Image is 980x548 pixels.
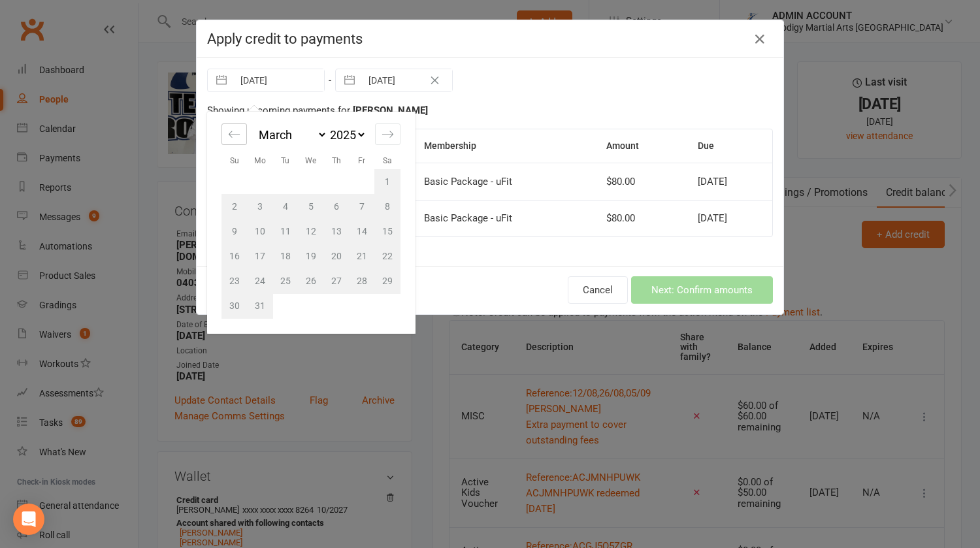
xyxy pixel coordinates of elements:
[281,156,289,165] small: Tu
[248,219,273,244] td: Not available. Monday, March 10, 2025
[324,219,350,244] td: Not available. Thursday, March 13, 2025
[207,31,773,47] h4: Apply credit to payments
[207,103,773,118] div: Showing upcoming payments for
[273,194,299,219] td: Not available. Tuesday, March 4, 2025
[248,293,273,318] td: Not available. Monday, March 31, 2025
[606,176,674,187] div: $80.00
[353,105,428,116] strong: [PERSON_NAME]
[332,156,341,165] small: Th
[375,123,400,145] div: Move forward to switch to the next month.
[299,268,324,293] td: Not available. Wednesday, March 26, 2025
[686,163,772,200] td: [DATE]
[248,194,273,219] td: Not available. Monday, March 3, 2025
[299,194,324,219] td: Not available. Wednesday, March 5, 2025
[273,268,299,293] td: Not available. Tuesday, March 25, 2025
[221,123,247,145] div: Move backward to switch to the previous month.
[305,156,316,165] small: We
[375,244,400,268] td: Not available. Saturday, March 22, 2025
[375,194,400,219] td: Not available. Saturday, March 8, 2025
[375,219,400,244] td: Not available. Saturday, March 15, 2025
[248,244,273,268] td: Not available. Monday, March 17, 2025
[299,219,324,244] td: Not available. Wednesday, March 12, 2025
[13,504,44,535] div: Open Intercom Messenger
[324,244,350,268] td: Not available. Thursday, March 20, 2025
[568,276,628,304] button: Cancel
[273,244,299,268] td: Not available. Tuesday, March 18, 2025
[595,129,686,163] th: Amount
[222,194,248,219] td: Not available. Sunday, March 2, 2025
[222,244,248,268] td: Not available. Sunday, March 16, 2025
[254,156,266,165] small: Mo
[412,129,595,163] th: Membership
[749,29,770,50] a: Close
[375,268,400,293] td: Not available. Saturday, March 29, 2025
[207,112,415,334] div: Calendar
[222,293,248,318] td: Not available. Sunday, March 30, 2025
[230,156,239,165] small: Su
[412,200,595,237] td: Basic Package - uFit
[358,156,365,165] small: Fr
[350,194,375,219] td: Not available. Friday, March 7, 2025
[686,200,772,237] td: [DATE]
[412,163,595,200] td: Basic Package - uFit
[222,219,248,244] td: Not available. Sunday, March 9, 2025
[299,244,324,268] td: Not available. Wednesday, March 19, 2025
[324,268,350,293] td: Not available. Thursday, March 27, 2025
[248,268,273,293] td: Not available. Monday, March 24, 2025
[350,219,375,244] td: Not available. Friday, March 14, 2025
[423,73,446,88] button: Clear Date
[375,169,400,194] td: Not available. Saturday, March 1, 2025
[350,244,375,268] td: Not available. Friday, March 21, 2025
[686,129,772,163] th: Due
[273,219,299,244] td: Not available. Tuesday, March 11, 2025
[222,268,248,293] td: Not available. Sunday, March 23, 2025
[606,213,674,224] div: $80.00
[324,194,350,219] td: Not available. Thursday, March 6, 2025
[350,268,375,293] td: Not available. Friday, March 28, 2025
[383,156,392,165] small: Sa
